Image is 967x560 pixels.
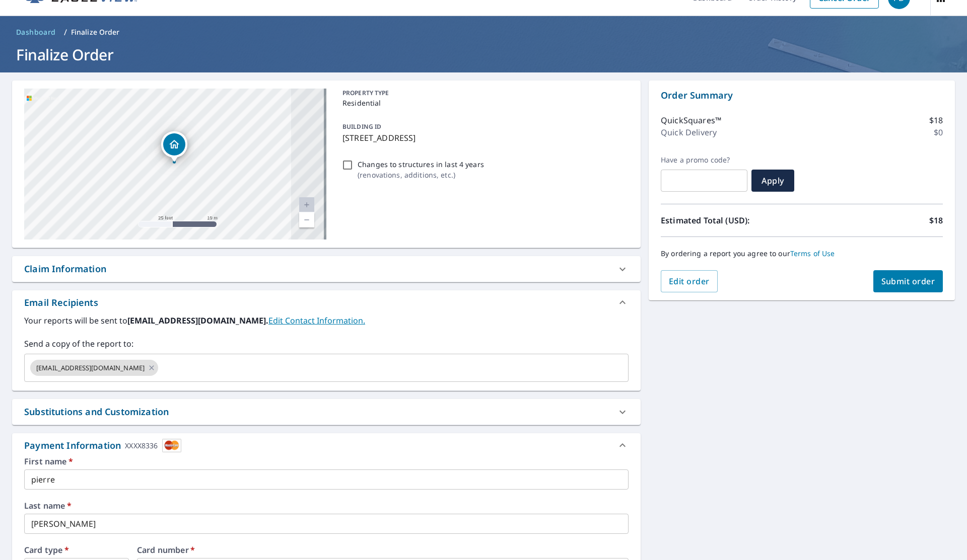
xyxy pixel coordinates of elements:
[661,249,943,258] p: By ordering a report you agree to our
[661,89,943,102] p: Order Summary
[30,360,158,376] div: [EMAIL_ADDRESS][DOMAIN_NAME]
[790,249,835,258] a: Terms of Use
[12,44,955,65] h1: Finalize Order
[12,24,60,40] a: Dashboard
[71,27,120,37] p: Finalize Order
[24,338,629,350] label: Send a copy of the report to:
[342,132,625,144] p: [STREET_ADDRESS]
[12,399,641,425] div: Substitutions and Customization
[64,26,67,38] li: /
[661,126,717,138] p: Quick Delivery
[299,212,314,227] a: Current Level 20, Zoom Out
[342,122,381,131] p: BUILDING ID
[342,89,625,98] p: PROPERTY TYPE
[669,276,710,287] span: Edit order
[661,155,747,165] label: Have a promo code?
[661,214,802,226] p: Estimated Total (USD):
[24,457,629,465] label: First name
[24,296,98,309] div: Email Recipients
[125,439,158,452] div: XXXX8336
[759,175,786,186] span: Apply
[16,27,56,37] span: Dashboard
[12,433,641,457] div: Payment InformationXXXX8336cardImage
[24,502,629,510] label: Last name
[358,170,484,180] p: ( renovations, additions, etc. )
[751,170,794,192] button: Apply
[873,270,943,292] button: Submit order
[268,315,365,326] a: EditContactInfo
[24,546,129,554] label: Card type
[127,315,268,326] b: [EMAIL_ADDRESS][DOMAIN_NAME].
[881,276,935,287] span: Submit order
[358,159,484,170] p: Changes to structures in last 4 years
[929,214,943,226] p: $18
[12,24,955,40] nav: breadcrumb
[12,256,641,282] div: Claim Information
[299,197,314,212] a: Current Level 20, Zoom In Disabled
[24,314,629,327] label: Your reports will be sent to
[24,262,106,276] div: Claim Information
[137,546,629,554] label: Card number
[162,439,181,452] img: cardImage
[934,126,943,138] p: $0
[661,270,718,292] button: Edit order
[342,98,625,108] p: Residential
[12,290,641,314] div: Email Recipients
[24,439,181,452] div: Payment Information
[24,405,169,419] div: Substitutions and Customization
[661,114,721,126] p: QuickSquares™
[929,114,943,126] p: $18
[30,363,151,373] span: [EMAIL_ADDRESS][DOMAIN_NAME]
[161,131,187,163] div: Dropped pin, building 1, Residential property, 3451 Terrace Ave Indianapolis, IN 46203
